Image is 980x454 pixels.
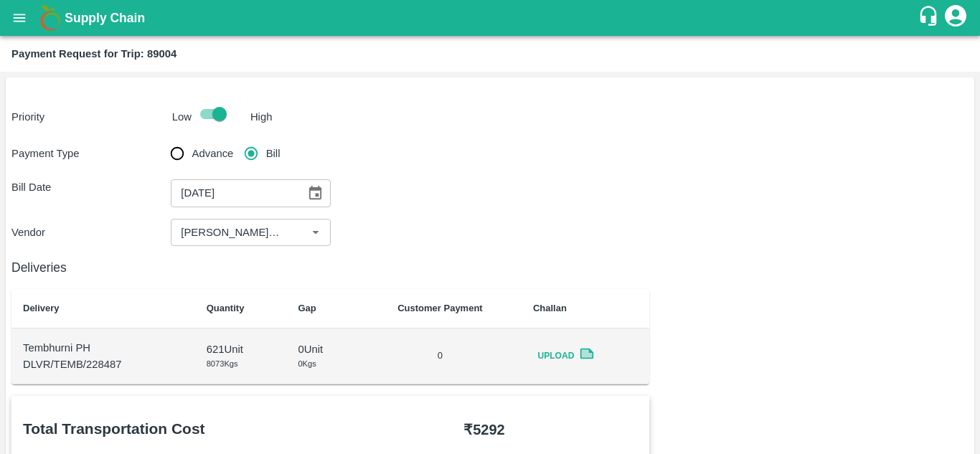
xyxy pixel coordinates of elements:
[207,359,238,368] span: 8073 Kgs
[192,146,234,161] span: Advance
[175,223,283,242] input: Select Vendor
[943,3,969,33] div: account of current user
[533,346,579,366] span: Upload
[298,359,316,368] span: 0 Kgs
[23,340,184,356] p: Tembhurni PH
[36,4,65,32] img: logo
[266,146,281,161] span: Bill
[3,1,36,34] button: open drawer
[23,303,60,313] b: Delivery
[250,109,273,125] p: High
[463,422,505,438] b: ₹ 5292
[359,328,522,384] td: 0
[11,257,649,278] h6: Deliveries
[207,303,245,313] b: Quantity
[172,109,192,125] p: Low
[65,8,918,28] a: Supply Chain
[23,356,184,372] p: DLVR/TEMB/228487
[301,179,329,207] button: Choose date, selected date is Sep 26, 2025
[65,11,145,25] b: Supply Chain
[298,341,347,357] p: 0 Unit
[11,224,171,240] p: Vendor
[918,5,943,31] div: customer-support
[11,179,171,195] p: Bill Date
[306,223,325,242] button: Open
[23,420,205,437] b: Total Transportation Cost
[533,303,567,313] b: Challan
[11,109,166,125] p: Priority
[11,48,176,60] b: Payment Request for Trip: 89004
[298,303,316,313] b: Gap
[11,146,171,161] p: Payment Type
[207,341,275,357] p: 621 Unit
[397,303,482,313] b: Customer Payment
[171,179,296,207] input: Bill Date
